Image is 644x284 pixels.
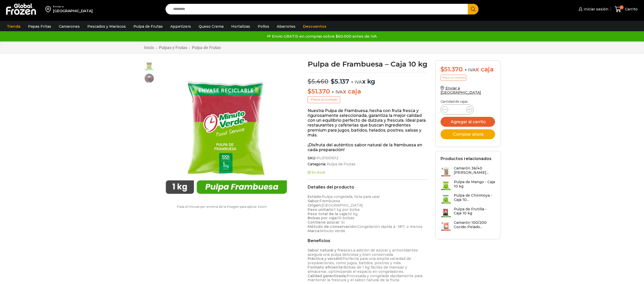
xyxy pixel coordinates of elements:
[144,45,154,50] a: Inicio
[157,60,297,200] img: pulpa-frambuesa
[441,100,495,103] p: Cantidad de cajas
[441,180,495,191] a: Pulpa de Mango - Caja 10 kg
[53,8,93,13] div: [GEOGRAPHIC_DATA]
[308,78,311,85] span: $
[229,22,253,31] a: Hortalizas
[308,256,342,261] strong: Práctica y versátil:
[196,22,226,31] a: Queso Crema
[454,180,495,188] h3: Pulpa de Mango - Caja 10 kg
[144,205,300,209] p: Pasa el mouse por encima de la imagen para aplicar zoom
[45,5,53,13] img: address-field-icon.svg
[168,22,194,31] a: Appetizers
[308,60,428,68] h1: Pulpa de Frambuesa – Caja 10 kg
[308,88,330,95] bdi: 51.370
[468,4,478,14] button: Search button
[452,106,462,113] input: Product quantity
[56,22,82,31] a: Camarones
[308,224,357,229] strong: Método de conservación:
[308,220,339,225] strong: Contiene azúcar
[308,248,428,282] p: La adición de azúcar y antioxidantes asegura una pulpa deliciosa y bien conservada. Perfecta para...
[316,156,338,160] span: PL01001012
[300,22,329,31] a: Descuentos
[308,203,322,208] strong: Origen:
[53,5,93,8] div: Enviar a
[308,73,428,85] p: x kg
[255,22,272,31] a: Pollos
[351,80,362,85] span: + IVA
[274,22,298,31] a: Abarrotes
[441,193,495,204] a: Pulpa de Chirimoya - Caja 10...
[308,274,347,278] strong: Calidad garantizada:
[159,45,187,50] a: Pulpas y Frutas
[308,194,322,199] strong: Estado:
[441,66,444,73] span: $
[441,86,481,95] a: Enviar a [GEOGRAPHIC_DATA]
[25,22,54,31] a: Papas Fritas
[332,89,343,94] span: + IVA
[308,156,428,160] span: SKU:
[441,66,463,73] bdi: 51.370
[454,220,495,229] h3: Camarón 100/200 Cocido Pelado...
[308,171,428,174] p: En stock
[308,185,428,190] h2: Detalles del producto
[331,78,349,85] bdi: 5.137
[441,166,495,177] a: Camarón 36/40 [PERSON_NAME]...
[441,220,495,231] a: Camarón 100/200 Cocido Pelado...
[613,3,639,15] a: 0 Carrito
[441,75,466,81] p: Precio al contado
[308,199,320,203] strong: Sabor:
[308,212,348,216] strong: Peso total de la caja:
[308,78,328,85] bdi: 5.460
[326,162,355,166] a: Pulpa de Frutas
[331,78,335,85] span: $
[624,7,638,12] span: Carrito
[192,45,221,50] a: Pulpa de Frutas
[454,193,495,202] h3: Pulpa de Chirimoya - Caja 10...
[308,88,311,95] span: $
[308,88,428,95] p: x caja
[308,248,351,253] strong: Sabor natural y fresco:
[441,207,495,218] a: Pulpa de Frutilla - Caja 10 kg
[577,4,608,14] a: Iniciar sesión
[441,156,491,161] h2: Productos relacionados
[308,195,428,233] p: Pulpa congelada, lista para usar Frambuesa [GEOGRAPHIC_DATA] 1 kg por bolsa 10 kg 10 bolsas : Sí ...
[308,143,428,152] p: ¡Disfruta del auténtico sabor natural de la frambuesa en cada preparación!
[464,67,476,72] span: + IVA
[308,108,428,137] p: Nuestra Pulpa de Frambuesa, hecha con fruta fresca y rigurosamente seleccionada, garantiza la mej...
[85,22,128,31] a: Pescados y Mariscos
[441,129,495,139] button: Comprar ahora
[308,162,428,166] span: Categoría:
[454,207,495,216] h3: Pulpa de Frutilla - Caja 10 kg
[441,66,495,73] div: x caja
[308,238,428,243] h2: Beneficios
[308,229,320,233] strong: Marca:
[308,216,337,220] strong: Bolsas por caja:
[308,96,340,103] p: Precio al contado
[620,5,624,9] span: 0
[441,117,495,127] button: Agregar al carrito
[582,7,608,12] span: Iniciar sesión
[454,166,495,175] h3: Camarón 36/40 [PERSON_NAME]...
[144,61,154,71] span: pulpa-frambuesa
[144,45,221,50] nav: Breadcrumb
[308,265,344,270] strong: Formato eficiente:
[4,22,23,31] a: Tienda
[308,207,334,212] strong: Peso unitario:
[144,73,154,83] span: jugo-frambuesa
[157,60,297,200] div: 1 / 2
[131,22,165,31] a: Pulpa de Frutas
